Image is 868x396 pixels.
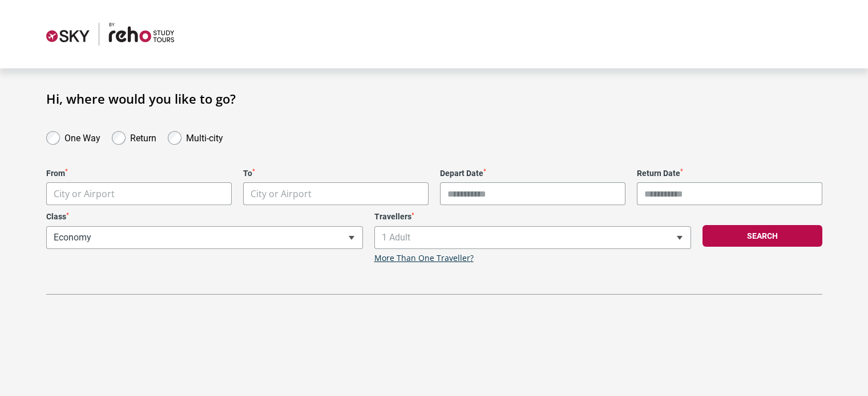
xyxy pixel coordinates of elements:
span: City or Airport [244,183,428,205]
label: Return [130,130,156,144]
label: One Way [64,130,100,144]
span: Economy [46,226,363,249]
span: Economy [47,227,362,248]
label: Class [46,212,363,222]
h1: Hi, where would you like to go? [46,91,822,106]
label: To [243,169,429,178]
button: Search [703,225,822,247]
label: Return Date [637,169,822,178]
span: City or Airport [54,187,115,200]
span: City or Airport [243,182,429,205]
a: More Than One Traveller? [374,254,474,263]
label: From [46,169,232,178]
span: 1 Adult [374,226,691,249]
label: Depart Date [440,169,625,178]
span: City or Airport [46,182,232,205]
span: 1 Adult [375,227,691,248]
span: City or Airport [47,183,231,205]
label: Travellers [374,212,691,222]
span: City or Airport [251,187,312,200]
label: Multi-city [186,130,223,144]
